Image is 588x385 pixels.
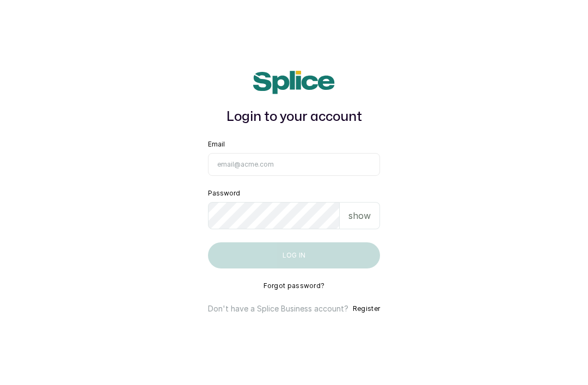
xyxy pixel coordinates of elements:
[208,140,225,149] label: Email
[264,282,325,290] button: Forgot password?
[208,107,380,127] h1: Login to your account
[348,209,371,222] p: show
[208,189,240,198] label: Password
[208,303,348,314] p: Don't have a Splice Business account?
[353,303,380,314] button: Register
[208,153,380,176] input: email@acme.com
[208,242,380,268] button: Log in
